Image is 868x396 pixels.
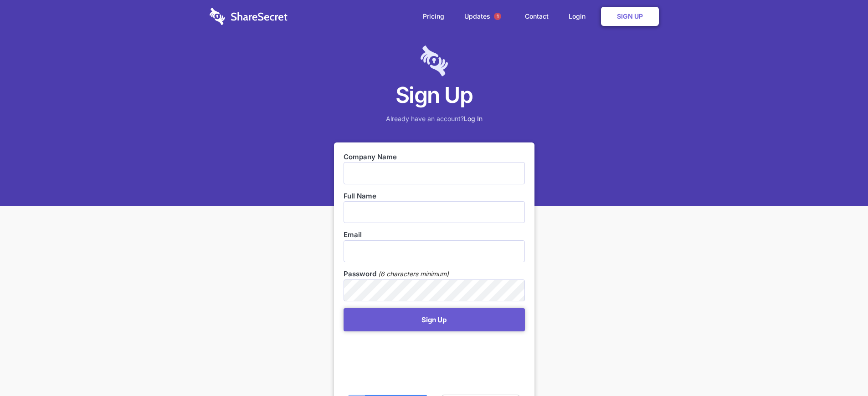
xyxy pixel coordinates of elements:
a: Contact [516,2,558,30]
iframe: reCAPTCHA [344,336,482,371]
img: logo-lt-purple-60x68@2x-c671a683ea72a1d466fb5d642181eefbee81c4e10ba9aed56c8e1d7e762e8086.png [421,46,448,76]
button: Sign Up [344,308,525,331]
img: logo-wordmark-white-trans-d4663122ce5f474addd5e946df7df03e33cb6a1c49d2221995e7729f52c070b2.svg [210,8,288,25]
span: 1 [494,13,501,20]
label: Full Name [344,191,525,201]
a: Sign Up [601,7,659,26]
label: Email [344,230,525,240]
label: Company Name [344,152,525,162]
em: (6 characters minimum) [378,269,449,279]
a: Login [560,2,599,30]
a: Log In [464,115,483,122]
label: Password [344,269,376,279]
a: Pricing [414,2,453,30]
